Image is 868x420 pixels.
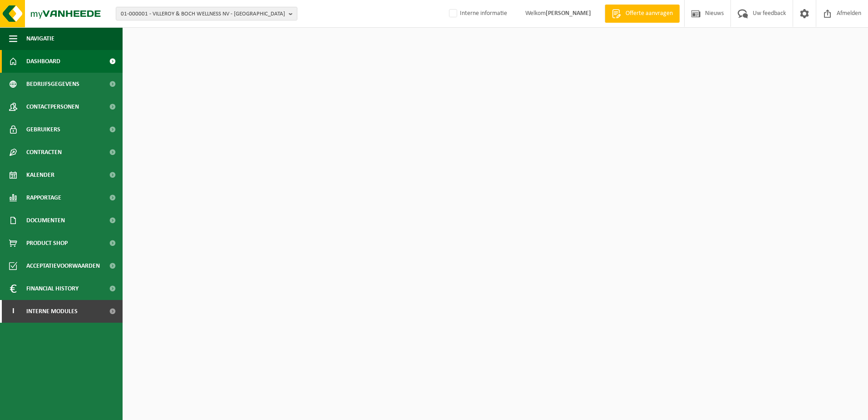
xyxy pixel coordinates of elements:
[447,7,507,20] label: Interne informatie
[546,10,591,17] strong: [PERSON_NAME]
[26,118,60,141] span: Gebruikers
[623,9,675,18] span: Offerte aanvragen
[26,255,100,277] span: Acceptatievoorwaarden
[26,95,79,118] span: Contactpersonen
[26,300,78,323] span: Interne modules
[26,232,68,255] span: Product Shop
[116,7,297,20] button: 01-000001 - VILLEROY & BOCH WELLNESS NV - [GEOGRAPHIC_DATA]
[605,5,680,23] a: Offerte aanvragen
[26,209,65,232] span: Documenten
[26,73,79,95] span: Bedrijfsgegevens
[26,186,61,209] span: Rapportage
[26,50,60,73] span: Dashboard
[9,300,17,323] span: I
[26,277,79,300] span: Financial History
[26,164,54,186] span: Kalender
[26,141,62,164] span: Contracten
[26,27,54,50] span: Navigatie
[121,7,285,21] span: 01-000001 - VILLEROY & BOCH WELLNESS NV - [GEOGRAPHIC_DATA]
